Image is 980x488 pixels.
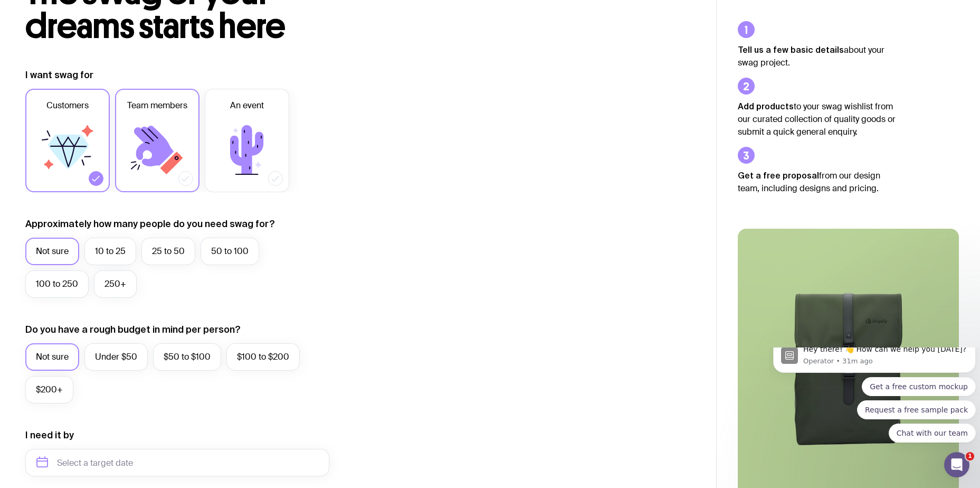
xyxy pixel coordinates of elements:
[230,99,264,112] span: An event
[738,171,819,180] strong: Get a free proposal
[84,343,148,371] label: Under $50
[25,429,74,442] label: I need it by
[738,43,896,69] p: about your swag project.
[4,30,207,95] div: Quick reply options
[25,238,79,265] label: Not sure
[25,218,275,230] label: Approximately how many people do you need swag for?
[25,343,79,371] label: Not sure
[738,169,896,195] p: from our design team, including designs and pricing.
[966,452,974,461] span: 1
[226,343,300,371] label: $100 to $200
[84,238,136,265] label: 10 to 25
[25,270,89,298] label: 100 to 250
[25,449,329,476] input: Select a target date
[93,30,207,49] button: Quick reply: Get a free custom mockup
[201,238,259,265] label: 50 to 100
[127,99,187,112] span: Team members
[738,100,896,138] p: to your swag wishlist from our curated collection of quality goods or submit a quick general enqu...
[34,9,199,18] p: Message from Operator, sent 31m ago
[25,376,73,403] label: $200+
[88,53,207,72] button: Quick reply: Request a free sample pack
[738,45,844,54] strong: Tell us a few basic details
[944,452,969,477] iframe: Intercom live chat
[94,270,137,298] label: 250+
[141,238,195,265] label: 25 to 50
[25,69,93,81] label: I want swag for
[738,101,794,111] strong: Add products
[120,76,207,95] button: Quick reply: Chat with our team
[769,348,980,483] iframe: Intercom notifications message
[46,99,89,112] span: Customers
[153,343,221,371] label: $50 to $100
[25,323,241,336] label: Do you have a rough budget in mind per person?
